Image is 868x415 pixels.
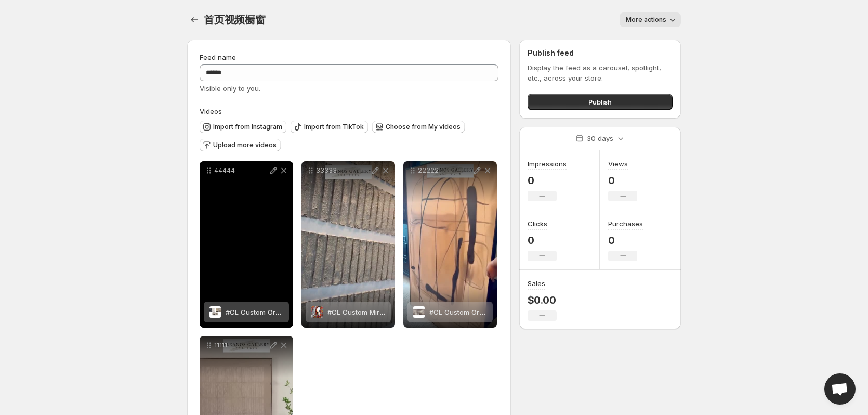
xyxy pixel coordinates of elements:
[528,62,673,83] p: Display the feed as a carousel, spotlight, etc., across your store.
[418,166,472,175] p: 22222
[214,341,268,349] p: 11111
[528,48,673,58] h2: Publish feed
[372,121,465,133] button: Choose from My videos
[311,306,323,318] img: #CL Custom Mirror Wrapped Canvas Print
[413,306,425,318] img: #CL Custom Order
[824,373,856,405] a: Open chat
[608,218,643,229] h3: Purchases
[200,84,260,93] span: Visible only to you.
[213,123,282,131] span: Import from Instagram
[200,161,293,328] div: 44444#CL Custom Order#CL Custom Order
[386,123,461,131] span: Choose from My videos
[626,16,666,24] span: More actions
[316,166,370,175] p: 33333
[620,12,681,27] button: More actions
[608,234,643,247] p: 0
[528,174,567,187] p: 0
[587,133,613,144] p: 30 days
[588,97,612,107] span: Publish
[528,94,673,110] button: Publish
[213,141,277,149] span: Upload more videos
[200,53,236,61] span: Feed name
[608,159,628,169] h3: Views
[200,121,286,133] button: Import from Instagram
[226,308,286,316] span: #CL Custom Order
[327,308,465,316] span: #CL Custom Mirror Wrapped Canvas Print
[608,174,637,187] p: 0
[528,159,567,169] h3: Impressions
[528,294,557,306] p: $0.00
[429,308,490,316] span: #CL Custom Order
[187,12,202,27] button: Settings
[528,218,547,229] h3: Clicks
[528,278,545,289] h3: Sales
[291,121,368,133] button: Import from TikTok
[304,123,364,131] span: Import from TikTok
[403,161,497,328] div: 22222#CL Custom Order#CL Custom Order
[200,107,222,115] span: Videos
[214,166,268,175] p: 44444
[528,234,557,247] p: 0
[301,161,395,328] div: 33333#CL Custom Mirror Wrapped Canvas Print#CL Custom Mirror Wrapped Canvas Print
[204,14,266,26] span: 首页视频橱窗
[200,139,281,151] button: Upload more videos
